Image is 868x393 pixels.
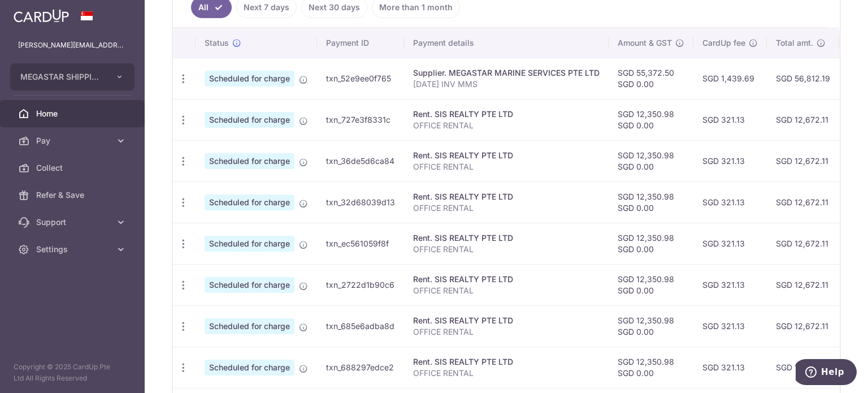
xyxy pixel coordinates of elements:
span: Support [36,217,111,228]
td: SGD 321.13 [693,223,767,264]
span: Scheduled for charge [205,71,294,87]
span: Collect [36,162,111,174]
span: CardUp fee [702,37,745,49]
td: txn_727e3f8331c [317,99,404,140]
td: SGD 1,439.69 [693,58,767,99]
td: SGD 321.13 [693,182,767,223]
div: Rent. SIS REALTY PTE LTD [413,356,600,368]
td: txn_685e6adba8d [317,305,404,347]
td: SGD 321.13 [693,264,767,305]
td: SGD 12,672.11 [767,223,839,264]
p: OFFICE RENTAL [413,244,600,255]
div: Rent. SIS REALTY PTE LTD [413,274,600,285]
td: SGD 12,672.11 [767,99,839,140]
td: SGD 12,672.11 [767,182,839,223]
span: Status [205,37,229,49]
p: OFFICE RENTAL [413,161,600,172]
span: Scheduled for charge [205,236,294,252]
span: Total amt. [776,37,813,49]
span: Scheduled for charge [205,360,294,375]
span: Scheduled for charge [205,277,294,293]
p: [DATE] INV MMS [413,79,600,90]
span: Refer & Save [36,189,111,201]
button: MEGASTAR SHIPPING PTE LTD [10,63,134,90]
td: txn_ec561059f8f [317,223,404,264]
td: SGD 12,672.11 [767,347,839,388]
td: SGD 321.13 [693,347,767,388]
span: Amount & GST [618,37,672,49]
td: SGD 56,812.19 [767,58,839,99]
td: txn_32d68039d13 [317,182,404,223]
th: Payment details [404,28,609,58]
td: SGD 12,672.11 [767,305,839,347]
p: OFFICE RENTAL [413,368,600,379]
td: SGD 12,350.98 SGD 0.00 [609,347,693,388]
td: SGD 12,350.98 SGD 0.00 [609,140,693,182]
td: SGD 321.13 [693,140,767,182]
span: Scheduled for charge [205,153,294,169]
div: Rent. SIS REALTY PTE LTD [413,191,600,202]
p: [PERSON_NAME][EMAIL_ADDRESS][DOMAIN_NAME] [18,40,127,51]
span: Scheduled for charge [205,112,294,128]
td: SGD 321.13 [693,305,767,347]
p: OFFICE RENTAL [413,120,600,131]
span: Settings [36,244,111,255]
td: SGD 55,372.50 SGD 0.00 [609,58,693,99]
td: txn_2722d1b90c6 [317,264,404,305]
td: SGD 12,350.98 SGD 0.00 [609,99,693,140]
div: Rent. SIS REALTY PTE LTD [413,109,600,120]
td: SGD 12,350.98 SGD 0.00 [609,264,693,305]
div: Supplier. MEGASTAR MARINE SERVICES PTE LTD [413,67,600,79]
div: Rent. SIS REALTY PTE LTD [413,150,600,161]
div: Rent. SIS REALTY PTE LTD [413,315,600,326]
td: txn_688297edce2 [317,347,404,388]
span: Scheduled for charge [205,195,294,210]
span: Pay [36,135,111,146]
span: Home [36,108,111,119]
span: MEGASTAR SHIPPING PTE LTD [20,71,104,83]
iframe: Opens a widget where you can find more information [796,359,857,387]
th: Payment ID [317,28,404,58]
td: SGD 12,350.98 SGD 0.00 [609,182,693,223]
td: SGD 321.13 [693,99,767,140]
p: OFFICE RENTAL [413,326,600,338]
td: SGD 12,350.98 SGD 0.00 [609,223,693,264]
img: CardUp [14,9,69,23]
td: SGD 12,672.11 [767,140,839,182]
span: Scheduled for charge [205,318,294,334]
td: SGD 12,672.11 [767,264,839,305]
td: txn_36de5d6ca84 [317,140,404,182]
td: txn_52e9ee0f765 [317,58,404,99]
p: OFFICE RENTAL [413,202,600,214]
div: Rent. SIS REALTY PTE LTD [413,232,600,244]
td: SGD 12,350.98 SGD 0.00 [609,305,693,347]
p: OFFICE RENTAL [413,285,600,296]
